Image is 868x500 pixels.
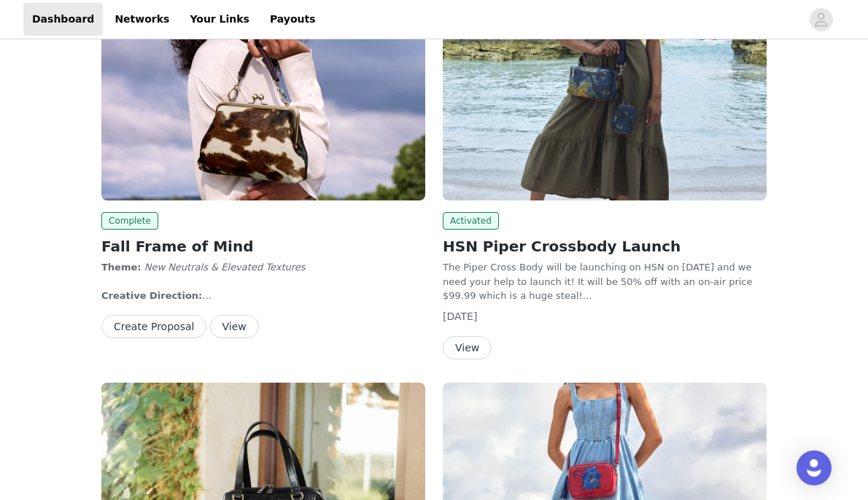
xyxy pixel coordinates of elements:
[106,3,178,36] a: Networks
[797,450,832,485] div: Open Intercom Messenger
[101,235,425,257] h2: Fall Frame of Mind
[443,212,499,230] span: Activated
[101,212,158,230] span: Complete
[101,290,212,301] strong: Creative Direction:
[144,262,306,273] em: New Neutrals & Elevated Textures
[210,321,259,332] a: View
[261,3,325,36] a: Payouts
[101,262,142,273] strong: Theme:
[181,3,258,36] a: Your Links
[443,336,492,359] button: View
[443,343,492,353] a: View
[101,315,206,338] button: Create Proposal
[210,315,259,338] button: View
[443,235,767,257] h2: HSN Piper Crossbody Launch
[443,310,477,322] span: [DATE]
[23,3,103,36] a: Dashboard
[443,260,767,303] p: The Piper Cross Body will be launching on HSN on [DATE] and we need your help to launch it! It wi...
[814,8,828,31] div: avatar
